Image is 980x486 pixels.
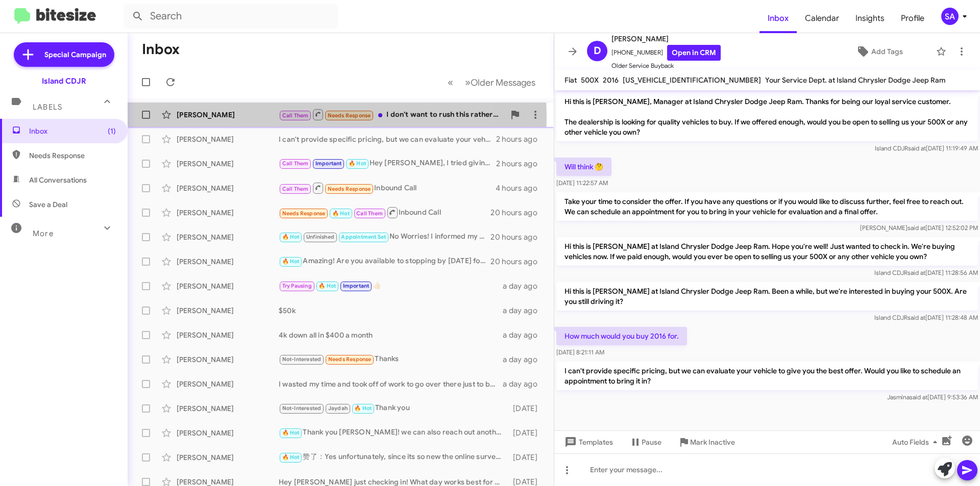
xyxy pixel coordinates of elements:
span: Save a Deal [29,199,67,210]
p: I can't provide specific pricing, but we can evaluate your vehicle to give you the best offer. Wo... [556,362,978,390]
a: Open in CRM [667,45,721,61]
span: said at [908,314,925,321]
span: More [33,229,54,238]
span: 🔥 Hot [282,258,300,265]
div: [PERSON_NAME] [177,330,279,340]
div: SA [941,8,959,25]
div: [PERSON_NAME] [177,281,279,291]
span: [PERSON_NAME] [611,33,721,45]
div: 20 hours ago [491,208,546,218]
div: Thanks [279,353,503,365]
span: Labels [33,103,62,112]
span: 🔥 Hot [282,454,300,461]
div: 20 hours ago [491,257,546,267]
span: Fiat [565,75,577,85]
p: Hi this is [PERSON_NAME], Manager at Island Chrysler Dodge Jeep Ram. Thanks for being our loyal s... [556,92,978,141]
button: Mark Inactive [670,433,743,451]
a: Insights [847,4,893,33]
div: [PERSON_NAME] [177,110,279,120]
span: said at [908,224,925,232]
span: [US_VEHICLE_IDENTIFICATION_NUMBER] [623,75,761,85]
span: Needs Response [328,186,371,192]
span: Needs Response [328,356,372,363]
span: Island CDJR [DATE] 11:19:49 AM [875,144,978,152]
button: Templates [554,433,621,451]
span: Your Service Dept. at Island Chrysler Dodge Jeep Ram [765,75,945,85]
h1: Inbox [142,41,180,58]
div: I wasted my time and took off of work to go over there just to be there for 15mins to tell me $10... [279,379,503,389]
span: (1) [108,126,116,136]
span: Pause [642,433,661,451]
span: 500X [581,75,599,85]
div: 赞了：Yes unfortunately, since its so new the online survey might not register any value yet. Let me... [279,451,508,463]
span: 2016 [603,75,619,85]
div: a day ago [503,330,546,340]
span: [DATE] 11:22:57 AM [556,179,608,187]
div: 2 hours ago [496,134,546,144]
span: 🔥 Hot [282,234,300,240]
span: Jasmina [DATE] 9:53:36 AM [887,393,978,401]
span: All Conversations [29,175,87,185]
span: said at [910,393,927,401]
span: Island CDJR [DATE] 11:28:56 AM [874,269,978,276]
span: 🔥 Hot [318,283,336,289]
span: Call Them [356,210,383,217]
span: Important [343,283,370,289]
div: [PERSON_NAME] [177,452,279,463]
div: [PERSON_NAME] [177,305,279,316]
button: Next [459,72,542,93]
a: Special Campaign [14,42,114,67]
span: Inbox [29,126,116,136]
div: Thank you [279,402,508,414]
span: Island CDJR [DATE] 11:28:48 AM [874,314,978,321]
button: SA [933,8,969,25]
div: Inbound Call [279,206,491,219]
p: Take your time to consider the offer. If you have any questions or if you would like to discuss f... [556,192,978,221]
span: [PERSON_NAME] [DATE] 12:52:02 PM [860,224,978,232]
div: 👍🏻 [279,280,503,292]
span: Jaydah [328,405,348,412]
p: Hi this is [PERSON_NAME] at Island Chrysler Dodge Jeep Ram. Hope you're well! Just wanted to chec... [556,237,978,266]
span: Unfinished [306,234,334,240]
div: I don't want to rush this rather do it when I have time to sit with you and your salesman and tal... [279,108,505,121]
p: Will think 🤔 [556,158,611,176]
span: Try Pausing [282,283,312,289]
div: Amazing! Are you available to stopping by [DATE] for Test drive? [279,255,491,267]
input: Search [124,4,338,29]
div: 20 hours ago [491,232,546,242]
button: Add Tags [826,42,931,61]
div: [PERSON_NAME] [177,428,279,438]
p: How much would you buy 2016 for. [556,327,687,345]
span: Appointment Set [341,234,386,240]
div: [PERSON_NAME] [177,232,279,242]
div: Inbound Call [279,182,496,194]
nav: Page navigation example [442,72,542,93]
span: Call Them [282,186,309,192]
div: $50k [279,305,503,316]
a: Profile [893,4,933,33]
span: Special Campaign [44,49,106,60]
div: a day ago [503,305,546,316]
span: D [594,43,601,59]
span: said at [908,269,925,276]
span: 🔥 Hot [282,429,300,436]
span: 🔥 Hot [332,210,350,217]
span: 🔥 Hot [349,160,366,167]
span: Needs Response [282,210,326,217]
div: 4 hours ago [496,183,546,193]
div: 2 hours ago [496,159,546,169]
span: « [448,76,453,89]
span: Call Them [282,160,309,167]
div: [PERSON_NAME] [177,354,279,365]
div: [PERSON_NAME] [177,403,279,414]
div: [PERSON_NAME] [177,183,279,193]
div: I can't provide specific pricing, but we can evaluate your vehicle to give you the best offer. Wo... [279,134,496,144]
button: Previous [442,72,459,93]
span: 🔥 Hot [354,405,372,412]
div: [PERSON_NAME] [177,257,279,267]
span: Templates [562,433,613,451]
span: Calendar [797,4,847,33]
span: Inbox [759,4,797,33]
